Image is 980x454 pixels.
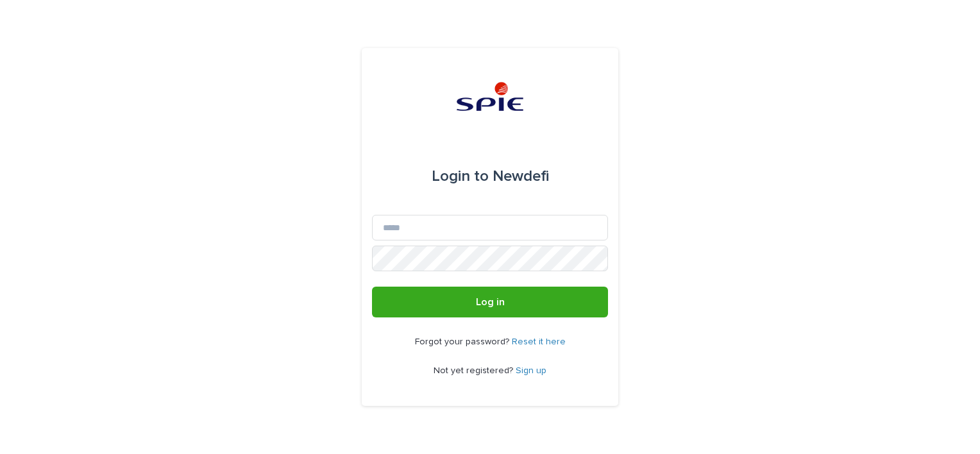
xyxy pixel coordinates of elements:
a: Reset it here [512,337,566,346]
span: Login to [432,169,489,184]
a: Sign up [516,366,546,375]
div: Newdefi [432,158,549,194]
span: Not yet registered? [434,366,516,375]
span: Log in [476,297,505,307]
button: Log in [372,287,608,317]
img: svstPd6MQfCT1uX1QGkG [450,79,530,117]
span: Forgot your password? [415,337,512,346]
